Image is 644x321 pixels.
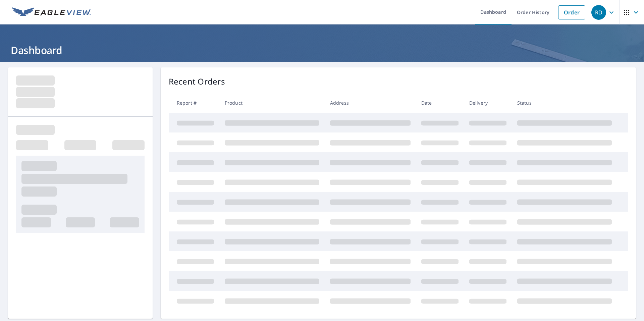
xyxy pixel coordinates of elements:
img: EV Logo [12,7,91,17]
th: Product [219,93,325,113]
h1: Dashboard [8,43,636,57]
th: Date [416,93,464,113]
th: Report # [169,93,219,113]
div: RD [591,5,606,20]
th: Status [512,93,617,113]
a: Order [558,5,585,19]
th: Address [325,93,416,113]
th: Delivery [464,93,512,113]
p: Recent Orders [169,75,225,88]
